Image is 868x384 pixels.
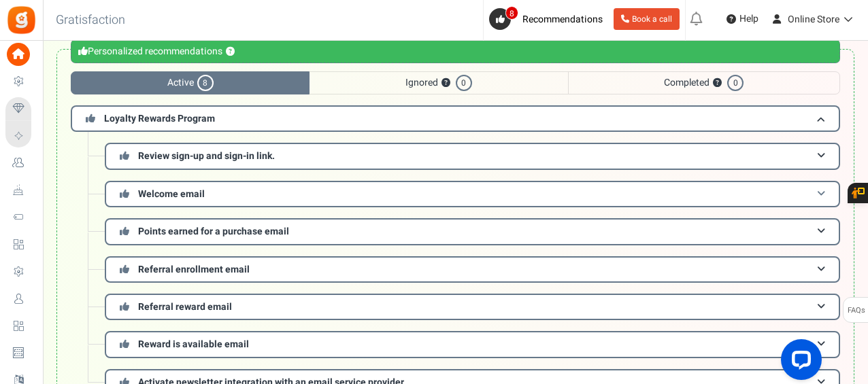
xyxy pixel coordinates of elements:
[71,71,310,94] span: Active
[197,75,214,91] span: 8
[138,224,289,239] span: Points earned for a purchase email
[104,111,215,126] span: Loyalty Rewards Program
[727,75,744,91] span: 0
[456,75,472,91] span: 0
[41,7,140,34] h3: Gratisfaction
[489,8,608,30] a: 8 Recommendations
[138,187,205,201] span: Welcome email
[788,12,839,27] span: Online Store
[138,262,250,277] span: Referral enrollment email
[522,12,603,27] span: Recommendations
[441,79,450,88] button: ?
[505,6,518,20] span: 8
[614,8,680,30] a: Book a call
[226,48,235,56] button: ?
[71,39,840,63] div: Personalized recommendations
[138,337,249,351] span: Reward is available email
[721,8,764,30] a: Help
[6,5,37,35] img: Gratisfaction
[568,71,840,94] span: Completed
[713,79,722,88] button: ?
[138,300,232,314] span: Referral reward email
[847,298,865,324] span: FAQs
[138,149,275,163] span: Review sign-up and sign-in link.
[310,71,567,94] span: Ignored
[736,12,758,26] span: Help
